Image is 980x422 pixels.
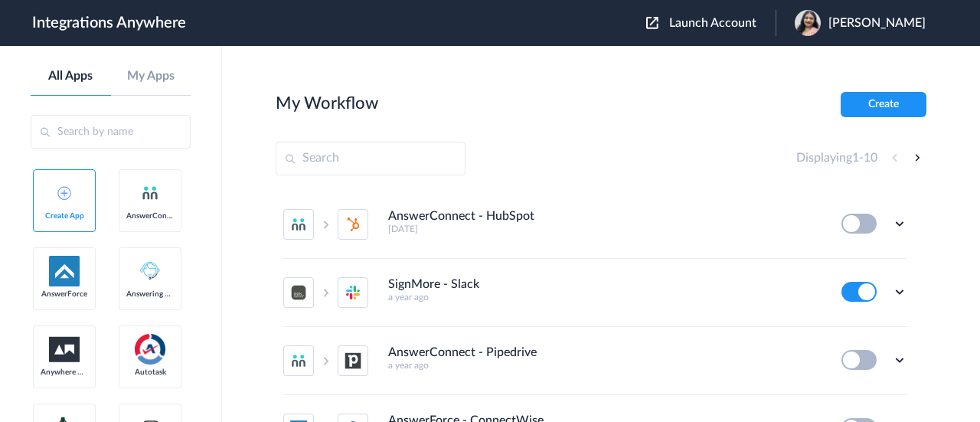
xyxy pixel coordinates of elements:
span: 10 [864,152,877,164]
a: All Apps [31,69,111,83]
img: aww.png [49,337,80,362]
h5: a year ago [388,292,821,303]
span: [PERSON_NAME] [828,16,926,31]
span: Create App [41,211,88,221]
span: Autotask [126,368,174,377]
img: aw-image-125.jpeg [795,10,821,36]
img: af-app-logo.svg [49,256,80,286]
span: Launch Account [669,17,756,29]
button: Launch Account [646,16,776,31]
h4: Displaying - [796,151,877,165]
span: AnswerConnect [126,211,174,221]
span: AnswerForce [41,290,88,299]
input: Search [276,142,465,175]
img: Answering_service.png [135,256,165,286]
span: 1 [852,152,859,164]
h4: AnswerConnect - HubSpot [388,209,534,224]
h2: My Workflow [276,93,378,113]
span: Answering Service [126,290,174,299]
img: add-icon.svg [57,186,71,200]
button: Create [841,92,926,117]
img: launch-acct-icon.svg [646,17,658,29]
span: Anywhere Works [41,368,88,377]
h1: Integrations Anywhere [32,14,186,32]
input: Search by name [31,115,191,149]
a: My Apps [111,69,191,83]
h5: [DATE] [388,224,821,234]
img: answerconnect-logo.svg [141,184,159,202]
h4: SignMore - Slack [388,277,479,292]
h5: a year ago [388,360,821,371]
h4: AnswerConnect - Pipedrive [388,345,537,360]
img: autotask.png [135,334,165,365]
